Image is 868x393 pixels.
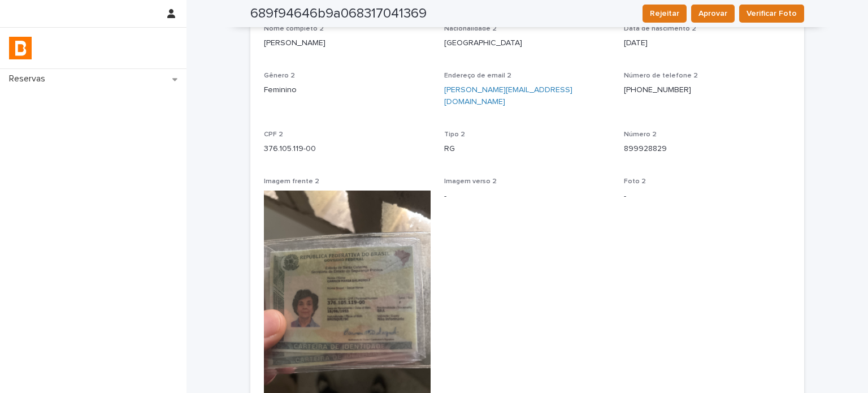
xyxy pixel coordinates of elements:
a: [PHONE_NUMBER] [624,86,691,94]
p: - [444,191,611,202]
span: Número 2 [624,131,657,138]
button: Verificar Foto [739,5,804,23]
p: Reservas [5,74,54,84]
span: Data de nascimento 2 [624,25,696,32]
p: 899928829 [624,143,791,155]
span: Verificar Foto [747,8,797,19]
p: [GEOGRAPHIC_DATA] [444,37,611,49]
span: Endereço de email 2 [444,72,511,79]
a: [PERSON_NAME][EMAIL_ADDRESS][DOMAIN_NAME] [444,86,572,106]
button: Rejeitar [643,5,687,23]
img: zVaNuJHRTjyIjT5M9Xd5 [9,37,32,59]
span: Rejeitar [650,8,679,19]
p: RG [444,143,611,155]
span: Nacionalidade 2 [444,25,497,32]
h2: 689f94646b9a068317041369 [250,6,427,22]
span: Tipo 2 [444,131,465,138]
p: 376.105.119-00 [264,143,431,155]
span: Foto 2 [624,178,646,185]
p: - [624,191,791,202]
p: Feminino [264,84,431,96]
span: Aprovar [698,8,727,19]
span: Número de telefone 2 [624,72,698,79]
span: Nome completo 2 [264,25,324,32]
span: Imagem frente 2 [264,178,319,185]
span: CPF 2 [264,131,283,138]
p: [PERSON_NAME] [264,37,431,49]
p: [DATE] [624,37,791,49]
span: Gênero 2 [264,72,295,79]
span: Imagem verso 2 [444,178,497,185]
button: Aprovar [691,5,735,23]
